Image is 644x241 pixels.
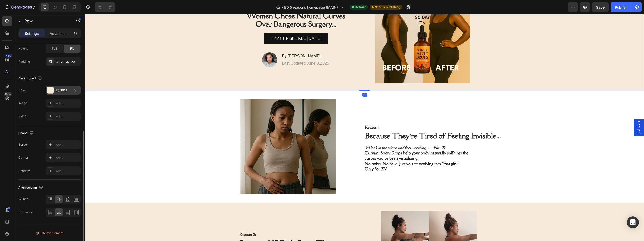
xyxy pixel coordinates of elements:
div: Image [18,101,27,105]
div: Align column [18,184,44,191]
div: Background [18,75,43,82]
div: Border [18,142,28,147]
strong: Curvani Booty Drops help your body naturally shift into the curves you’ve been visualizing. [280,136,384,147]
p: 7 [33,4,35,10]
div: Horizontal [18,210,33,215]
div: 450 [5,54,12,58]
p: Advanced [50,31,67,36]
div: Vertical [18,197,29,202]
p: TRY IT RISK FREE [DATE] [185,21,237,28]
span: Fit [70,46,74,51]
a: TRY IT RISK FREE [DATE] [179,19,243,30]
span: Full [52,46,57,51]
span: Need republishing [375,5,400,9]
div: Add... [56,143,79,147]
div: Color [18,88,26,92]
i: “I’d look in the mirror and feel... nothing.” — Nia, 29 [280,131,360,136]
div: 0 [277,79,282,83]
span: Reason 1: [280,110,295,115]
span: / [282,5,283,10]
div: Publish [615,5,627,10]
span: Default [355,5,366,9]
p: No noise. No fake. Just you — evolving into “that girl.” [280,136,393,152]
img: gempages_558533732923868264-6dc7308d-27dd-4a70-a358-a25cba97636d.webp [177,38,192,53]
iframe: Design area [85,14,644,241]
div: Undo/Redo [95,2,115,12]
button: Delete element [18,229,81,237]
div: Open Intercom Messenger [627,216,639,228]
span: Save [596,5,605,9]
span: BD 5 reasons homepage (MAIN) [284,5,338,10]
div: Shape [18,130,34,137]
div: Add... [56,169,79,173]
div: Shadow [18,169,30,173]
button: 7 [2,2,37,12]
div: Corner [18,155,28,160]
span: Popup 1 [552,107,557,120]
div: Video [18,114,26,118]
strong: Only for 27$. [280,152,304,157]
button: Publish [611,2,632,12]
div: Add... [56,101,79,106]
button: Save [592,2,609,12]
p: Last Updated June 3.2025 [197,47,244,52]
div: Beta [4,92,12,96]
img: gempages_558533732923868264-af5f5304-0fe0-4a22-b691-d604b29cfdd3.png [143,85,264,180]
p: Settings [25,31,39,36]
h2: By [PERSON_NAME] [196,39,245,45]
div: Add... [56,156,79,160]
div: Delete element [36,230,63,236]
div: F6EBDA [56,88,70,93]
span: Because They’re Tired of Feeling Invisible... [280,117,416,126]
span: Reason 2: [155,218,171,223]
div: Padding [18,59,30,64]
div: Height [18,46,28,51]
div: 32, 20, 32, 20 [56,60,79,64]
p: Row [24,18,67,24]
div: Add... [56,114,79,119]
